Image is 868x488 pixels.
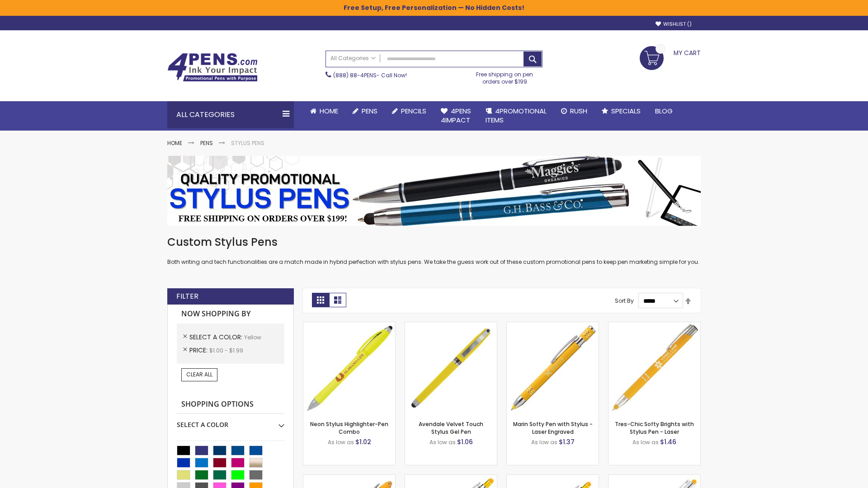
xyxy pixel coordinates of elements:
[200,139,213,147] a: Pens
[167,156,701,226] img: Stylus Pens
[609,322,700,329] a: Tres-Chic Softy Brights with Stylus Pen - Laser-Yellow
[405,322,497,414] img: Avendale Velvet Touch Stylus Gel Pen-Yellow
[312,293,329,307] strong: Grid
[303,322,395,414] img: Neon Stylus Highlighter-Pen Combo-Yellow
[355,437,371,446] span: $1.02
[559,437,575,446] span: $1.37
[531,438,557,446] span: As low as
[615,297,634,305] label: Sort By
[660,437,676,446] span: $1.46
[186,371,212,378] span: Clear All
[441,106,471,125] span: 4Pens 4impact
[345,101,385,121] a: Pens
[167,235,701,249] h1: Custom Stylus Pens
[648,101,680,121] a: Blog
[189,333,244,342] span: Select A Color
[303,101,345,121] a: Home
[385,101,434,121] a: Pencils
[513,420,593,435] a: Marin Softy Pen with Stylus - Laser Engraved
[609,322,700,414] img: Tres-Chic Softy Brights with Stylus Pen - Laser-Yellow
[244,333,261,341] span: Yellow
[177,414,284,429] div: Select A Color
[303,474,395,482] a: Ellipse Softy Brights with Stylus Pen - Laser-Yellow
[401,106,426,116] span: Pencils
[209,347,243,354] span: $1.00 - $1.99
[419,420,483,435] a: Avendale Velvet Touch Stylus Gel Pen
[231,139,264,147] strong: Stylus Pens
[167,101,294,128] div: All Categories
[457,437,473,446] span: $1.06
[181,368,217,381] a: Clear All
[333,71,377,79] a: (888) 88-4PENS
[594,101,648,121] a: Specials
[405,322,497,329] a: Avendale Velvet Touch Stylus Gel Pen-Yellow
[405,474,497,482] a: Phoenix Softy Brights with Stylus Pen - Laser-Yellow
[333,71,407,79] span: - Call Now!
[632,438,659,446] span: As low as
[320,106,338,116] span: Home
[434,101,478,131] a: 4Pens4impact
[611,106,641,116] span: Specials
[478,101,554,131] a: 4PROMOTIONALITEMS
[507,322,599,414] img: Marin Softy Pen with Stylus - Laser Engraved-Yellow
[167,53,258,82] img: 4Pens Custom Pens and Promotional Products
[326,51,380,66] a: All Categories
[176,291,198,301] strong: Filter
[570,106,587,116] span: Rush
[177,305,284,324] strong: Now Shopping by
[554,101,594,121] a: Rush
[189,346,209,355] span: Price
[303,322,395,329] a: Neon Stylus Highlighter-Pen Combo-Yellow
[615,420,694,435] a: Tres-Chic Softy Brights with Stylus Pen - Laser
[609,474,700,482] a: Tres-Chic Softy with Stylus Top Pen - ColorJet-Yellow
[507,322,599,329] a: Marin Softy Pen with Stylus - Laser Engraved-Yellow
[656,21,692,28] a: Wishlist
[177,395,284,414] strong: Shopping Options
[362,106,377,116] span: Pens
[655,106,673,116] span: Blog
[167,235,701,266] div: Both writing and tech functionalities are a match made in hybrid perfection with stylus pens. We ...
[429,438,456,446] span: As low as
[167,139,182,147] a: Home
[467,67,543,85] div: Free shipping on pen orders over $199
[507,474,599,482] a: Phoenix Softy Brights Gel with Stylus Pen - Laser-Yellow
[330,55,376,62] span: All Categories
[486,106,547,125] span: 4PROMOTIONAL ITEMS
[328,438,354,446] span: As low as
[310,420,388,435] a: Neon Stylus Highlighter-Pen Combo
